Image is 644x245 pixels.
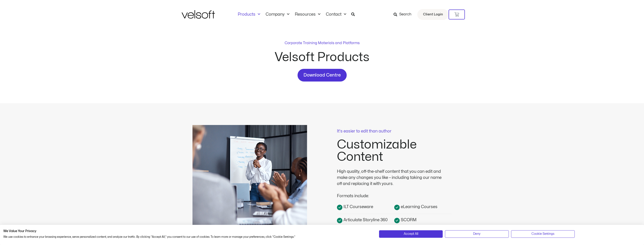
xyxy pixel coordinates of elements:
[323,12,349,17] a: ContactMenu Toggle
[337,204,394,210] a: ILT Courseware
[423,12,443,17] span: Client Login
[182,10,215,19] img: Velsoft Training Materials
[263,12,292,17] a: CompanyMenu Toggle
[235,12,263,17] a: ProductsMenu Toggle
[342,204,373,210] span: ILT Courseware
[235,12,349,17] nav: Menu
[3,229,372,233] h2: We Value Your Privacy
[400,204,437,210] span: eLearning Courses
[337,129,452,133] p: It's easier to edit than author
[3,235,372,239] p: We use cookies to enhance your browsing experience, serve personalized content, and analyze our t...
[445,230,509,238] button: Deny all cookies
[285,40,360,46] p: Corporate Training Materials and Platforms
[394,217,452,223] a: SCORM
[240,51,404,63] h2: Velsoft Products
[417,9,449,20] a: Client Login
[342,217,388,223] span: Articulate Storyline 360
[292,12,323,17] a: ResourcesMenu Toggle
[337,217,394,223] a: Articulate Storyline 360
[337,139,452,163] h2: Customizable Content
[379,230,443,238] button: Accept all cookies
[399,12,411,17] span: Search
[511,230,575,238] button: Adjust cookie preferences
[473,231,481,236] span: Deny
[303,72,341,79] span: Download Centre
[337,168,446,187] div: High quality, off-the-shelf content that you can edit and make any changes you like – including t...
[394,11,415,18] a: Search
[337,187,446,199] div: Formats include:
[400,217,416,223] span: SCORM
[531,231,554,236] span: Cookie Settings
[404,231,418,236] span: Accept All
[298,69,347,82] a: Download Centre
